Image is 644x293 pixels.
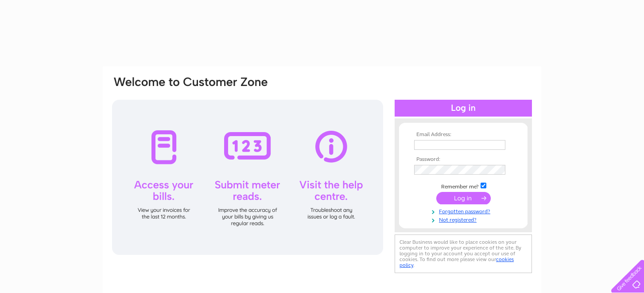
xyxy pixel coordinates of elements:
[400,256,514,268] a: cookies policy
[412,132,515,138] th: Email Address:
[414,207,515,215] a: Forgotten password?
[412,156,515,163] th: Password:
[414,215,515,223] a: Not registered?
[412,181,515,190] td: Remember me?
[395,234,532,273] div: Clear Business would like to place cookies on your computer to improve your experience of the sit...
[436,192,491,204] input: Submit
